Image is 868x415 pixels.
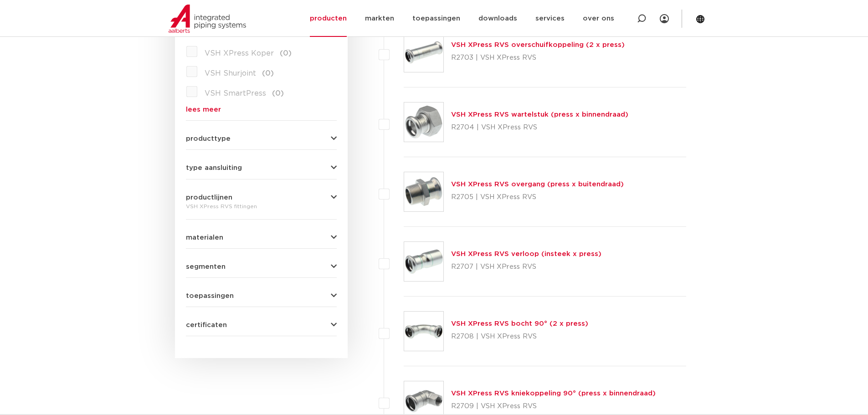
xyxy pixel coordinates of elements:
span: VSH Shurjoint [205,70,256,77]
div: VSH XPress RVS fittingen [186,201,337,212]
button: segmenten [186,263,337,270]
img: Thumbnail for VSH XPress RVS wartelstuk (press x binnendraad) [404,102,443,142]
span: (0) [272,90,284,97]
a: VSH XPress RVS bocht 90° (2 x press) [451,320,588,327]
span: segmenten [186,263,226,270]
span: (0) [280,50,292,57]
p: R2708 | VSH XPress RVS [451,329,588,344]
span: certificaten [186,322,227,328]
span: VSH XPress Koper [205,50,274,57]
img: Thumbnail for VSH XPress RVS overgang (press x buitendraad) [404,172,443,211]
button: productlijnen [186,194,337,201]
button: certificaten [186,322,337,328]
img: Thumbnail for VSH XPress RVS bocht 90° (2 x press) [404,312,443,351]
a: lees meer [186,106,337,113]
button: materialen [186,234,337,241]
a: VSH XPress RVS verloop (insteek x press) [451,251,601,257]
span: producttype [186,135,231,142]
span: (0) [262,70,274,77]
p: R2703 | VSH XPress RVS [451,51,625,65]
p: R2705 | VSH XPress RVS [451,190,624,205]
span: type aansluiting [186,164,242,171]
img: Thumbnail for VSH XPress RVS overschuifkoppeling (2 x press) [404,33,443,72]
p: R2704 | VSH XPress RVS [451,120,628,135]
span: toepassingen [186,292,234,299]
img: Thumbnail for VSH XPress RVS verloop (insteek x press) [404,242,443,281]
a: VSH XPress RVS overgang (press x buitendraad) [451,181,624,188]
span: VSH SmartPress [205,90,266,97]
a: VSH XPress RVS wartelstuk (press x binnendraad) [451,111,628,118]
p: R2709 | VSH XPress RVS [451,399,656,414]
span: productlijnen [186,194,232,201]
span: materialen [186,234,223,241]
a: VSH XPress RVS kniekoppeling 90° (press x binnendraad) [451,390,656,397]
button: toepassingen [186,292,337,299]
p: R2707 | VSH XPress RVS [451,260,601,274]
a: VSH XPress RVS overschuifkoppeling (2 x press) [451,41,625,48]
button: type aansluiting [186,164,337,171]
button: producttype [186,135,337,142]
